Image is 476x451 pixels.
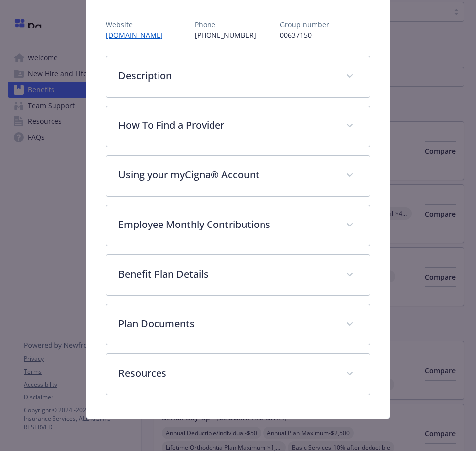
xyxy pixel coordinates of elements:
p: Phone [195,19,256,30]
p: 00637150 [280,30,329,40]
div: How To Find a Provider [106,106,370,147]
div: Resources [106,354,370,395]
p: Benefit Plan Details [118,267,334,282]
div: Employee Monthly Contributions [106,205,370,246]
p: Using your myCigna® Account [118,168,334,182]
p: [PHONE_NUMBER] [195,30,256,40]
div: Description [106,56,370,97]
p: Plan Documents [118,316,334,331]
p: Website [106,19,171,30]
p: Employee Monthly Contributions [118,217,334,232]
p: Group number [280,19,329,30]
p: Description [118,68,334,83]
a: [DOMAIN_NAME] [106,30,171,40]
p: How To Find a Provider [118,118,334,133]
p: Resources [118,366,334,381]
div: Benefit Plan Details [106,255,370,295]
div: Plan Documents [106,304,370,345]
div: Using your myCigna® Account [106,156,370,196]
